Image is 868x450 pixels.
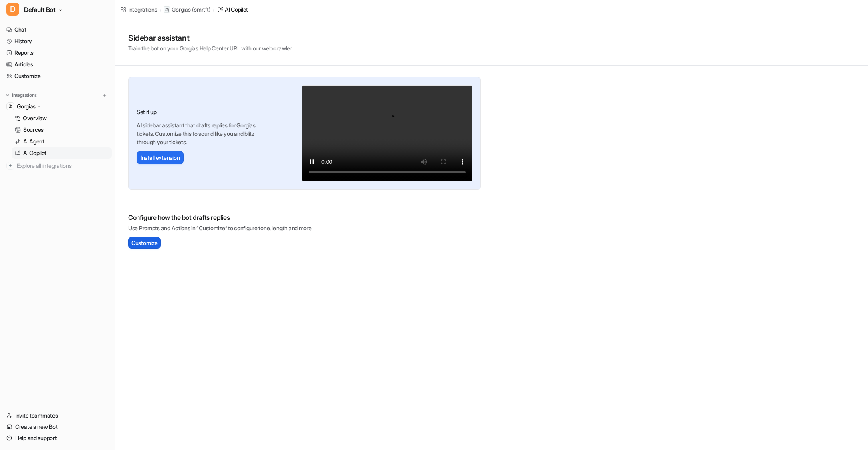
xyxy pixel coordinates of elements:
[3,410,112,421] a: Invite teammates
[302,85,472,181] video: Your browser does not support the video tag.
[6,46,154,101] div: Yvonne says…
[137,108,268,116] h3: Set it up
[217,5,248,14] a: AI Copilot
[3,24,112,35] a: Chat
[160,6,161,13] span: /
[6,101,131,162] div: You’ll get replies here and in your email:✉️[EMAIL_ADDRESS][DOMAIN_NAME]Our usual reply time🕒unde...
[23,4,36,17] img: Profile image for Operator
[39,4,67,10] h1: Operator
[102,92,107,98] img: menu_add.svg
[6,3,19,16] span: D
[23,114,47,122] p: Overview
[20,150,68,156] b: under 12 hours
[225,5,248,14] div: AI Copilot
[3,36,112,47] a: History
[137,151,184,164] button: Install extension
[120,5,157,14] a: Integrations
[23,137,44,145] p: AI Agent
[141,3,155,18] div: Close
[5,3,20,18] button: go back
[192,6,210,14] p: ( smrtft )
[13,106,125,137] div: You’ll get replies here and in your email: ✉️
[164,6,210,14] a: Gorgias(smrtft)
[29,46,154,95] div: Hi team, I just upgraded to Business but I don’t see the Draft Reply action in AI Copilot. Can yo...
[128,237,161,249] button: Customize
[12,92,37,98] p: Integrations
[12,147,112,159] a: AI Copilot
[39,10,100,18] p: The team can also help
[24,4,56,15] span: Default Bot
[3,70,112,82] a: Customize
[128,5,157,14] div: Integrations
[35,51,147,90] div: Hi team, I just upgraded to Business but I don’t see the Draft Reply action in AI Copilot. Can yo...
[3,91,39,99] button: Integrations
[3,59,112,70] a: Articles
[125,3,141,18] button: Home
[38,262,44,269] button: Upload attachment
[6,101,154,180] div: Operator says…
[13,122,77,137] b: [EMAIL_ADDRESS][DOMAIN_NAME]
[23,149,46,157] p: AI Copilot
[12,262,19,269] button: Emoji picker
[12,124,112,135] a: Sources
[128,224,481,232] p: Use Prompts and Actions in “Customize” to configure tone, length and more
[3,432,112,444] a: Help and support
[3,421,112,432] a: Create a new Bot
[128,213,481,222] h2: Configure how the bot drafts replies
[12,136,112,147] a: AI Agent
[5,92,10,98] img: expand menu
[12,112,112,124] a: Overview
[3,160,112,171] a: Explore all integrations
[8,104,13,109] img: Gorgias
[128,32,293,44] h1: Sidebar assistant
[6,162,14,170] img: explore all integrations
[13,164,62,169] div: Operator • 46m ago
[137,121,268,146] p: AI sidebar assistant that drafts replies for Gorgias tickets. Customize this to sound like you an...
[131,239,157,247] span: Customize
[7,245,153,259] textarea: Message…
[13,141,125,157] div: Our usual reply time 🕒
[213,6,214,13] span: /
[17,102,36,110] p: Gorgias
[25,262,32,269] button: Gif picker
[137,259,150,272] button: Send a message…
[128,44,293,52] p: Train the bot on your Gorgias Help Center URL with our web crawler.
[172,6,190,14] p: Gorgias
[23,126,44,134] p: Sources
[17,159,109,172] span: Explore all integrations
[3,47,112,58] a: Reports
